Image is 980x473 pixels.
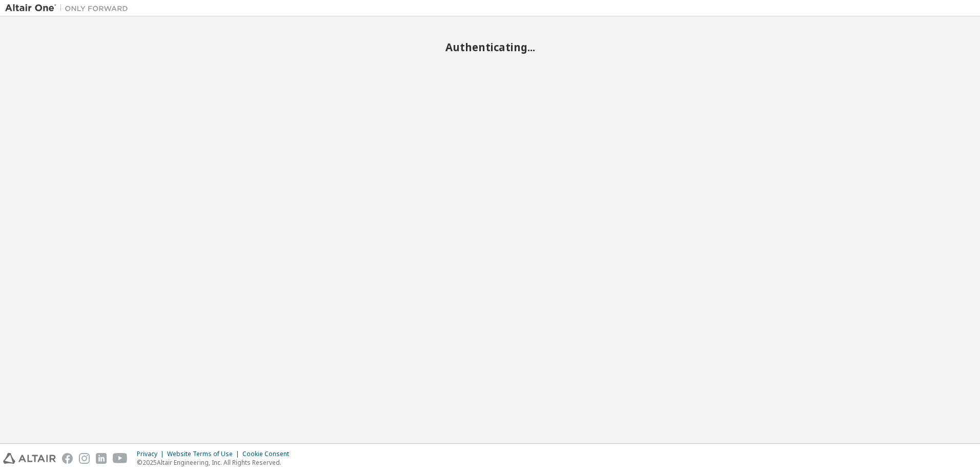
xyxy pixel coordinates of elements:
[3,453,56,464] img: altair_logo.svg
[137,458,295,467] p: © 2025 Altair Engineering, Inc. All Rights Reserved.
[79,453,90,464] img: instagram.svg
[62,453,73,464] img: facebook.svg
[242,450,295,458] div: Cookie Consent
[137,450,167,458] div: Privacy
[5,3,133,13] img: Altair One
[113,453,128,464] img: youtube.svg
[96,453,107,464] img: linkedin.svg
[5,40,975,54] h2: Authenticating...
[167,450,242,458] div: Website Terms of Use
